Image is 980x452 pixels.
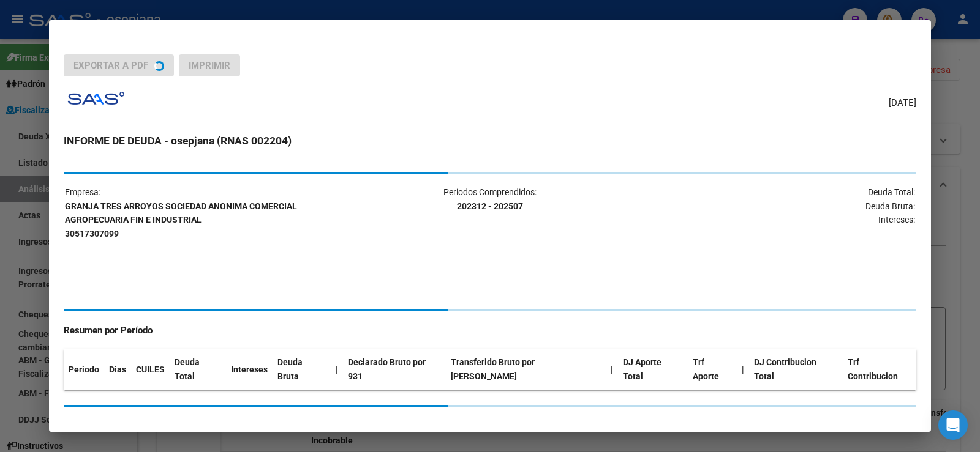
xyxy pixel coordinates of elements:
th: Deuda Total [170,349,226,390]
th: Transferido Bruto por [PERSON_NAME] [446,349,606,390]
h3: INFORME DE DEUDA - osepjana (RNAS 002204) [64,133,916,149]
p: Periodos Comprendidos: [349,185,631,213]
th: Deuda Bruta [273,349,330,390]
th: | [331,349,343,390]
th: Declarado Bruto por 931 [343,349,446,390]
span: [DATE] [889,96,916,110]
th: Intereses [226,349,273,390]
th: Dias [104,349,131,390]
strong: GRANJA TRES ARROYOS SOCIEDAD ANONIMA COMERCIAL AGROPECUARIA FIN E INDUSTRIAL 30517307099 [65,201,297,239]
strong: 202312 - 202507 [457,201,523,211]
th: DJ Contribucion Total [749,349,843,390]
th: | [737,349,749,390]
button: Imprimir [179,54,240,76]
p: Deuda Total: Deuda Bruta: Intereses: [633,185,915,227]
th: Trf Aporte [688,349,737,390]
div: Open Intercom Messenger [938,410,968,440]
th: Periodo [64,349,104,390]
button: Exportar a PDF [64,54,174,76]
th: Trf Contribucion [843,349,916,390]
span: Exportar a PDF [73,60,148,71]
th: CUILES [131,349,170,390]
h4: Resumen por Período [64,324,916,338]
th: | [606,349,618,390]
span: Imprimir [189,60,230,71]
th: DJ Aporte Total [618,349,688,390]
p: Empresa: [65,185,347,241]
